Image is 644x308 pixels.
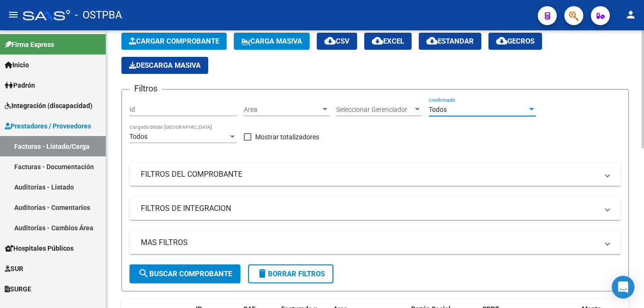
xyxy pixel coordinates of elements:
[612,276,635,299] div: Open Intercom Messenger
[248,264,333,283] button: Borrar Filtros
[141,203,598,214] mat-panel-title: FILTROS DE INTEGRACION
[129,163,621,186] mat-expansion-panel-header: FILTROS DEL COMPROBANTE
[5,80,35,91] span: Padrón
[138,268,149,279] mat-icon: search
[419,33,481,50] button: Estandar
[5,121,91,131] span: Prestadores / Proveedores
[426,37,474,45] span: Estandar
[141,237,598,248] mat-panel-title: MAS FILTROS
[5,39,54,50] span: Firma Express
[257,270,325,278] span: Borrar Filtros
[5,284,31,294] span: SURGE
[372,37,404,45] span: EXCEL
[141,169,598,180] mat-panel-title: FILTROS DEL COMPROBANTE
[429,106,447,113] span: Todos
[129,197,621,220] mat-expansion-panel-header: FILTROS DE INTEGRACION
[364,33,412,50] button: EXCEL
[129,37,219,45] span: Cargar Comprobante
[625,9,636,20] mat-icon: person
[324,37,350,45] span: CSV
[5,100,92,111] span: Integración (discapacidad)
[255,131,319,143] span: Mostrar totalizadores
[234,33,310,50] button: Carga Masiva
[488,33,542,50] button: Gecros
[324,35,336,46] mat-icon: cloud_download
[496,35,507,46] mat-icon: cloud_download
[121,57,208,74] button: Descarga Masiva
[129,133,147,140] span: Todos
[5,60,29,70] span: Inicio
[129,231,621,254] mat-expansion-panel-header: MAS FILTROS
[426,35,438,46] mat-icon: cloud_download
[129,61,201,70] span: Descarga Masiva
[372,35,383,46] mat-icon: cloud_download
[241,37,302,45] span: Carga Masiva
[257,268,268,279] mat-icon: delete
[317,33,357,50] button: CSV
[244,106,321,114] span: Area
[138,270,232,278] span: Buscar Comprobante
[129,82,162,95] h3: Filtros
[75,5,122,26] span: - OSTPBA
[121,33,227,50] button: Cargar Comprobante
[5,243,74,254] span: Hospitales Públicos
[8,9,19,20] mat-icon: menu
[5,263,23,274] span: SUR
[496,37,534,45] span: Gecros
[121,57,208,74] app-download-masive: Descarga masiva de comprobantes (adjuntos)
[129,264,240,283] button: Buscar Comprobante
[336,106,413,114] span: Seleccionar Gerenciador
